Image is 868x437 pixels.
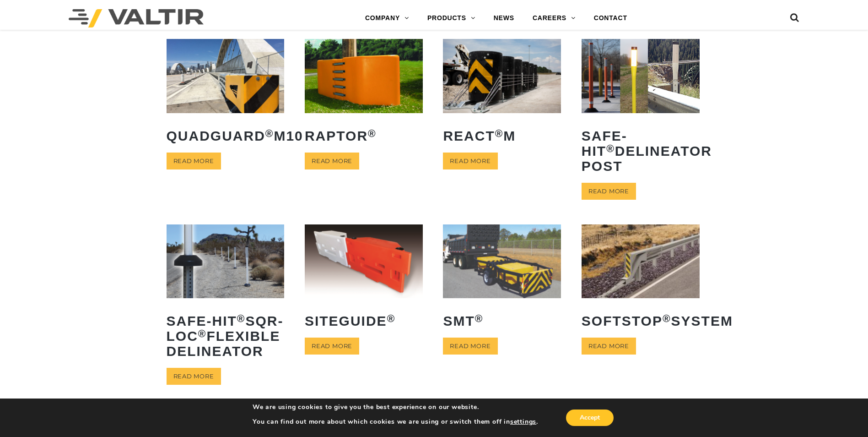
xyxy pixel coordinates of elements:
h2: SiteGuide [305,306,423,335]
a: SoftStop®System [582,224,700,335]
a: QuadGuard®M10 [167,39,285,150]
a: COMPANY [356,9,418,27]
img: Valtir [69,9,204,27]
a: Read more about “SiteGuide®” [305,338,359,355]
h2: Safe-Hit SQR-LOC Flexible Delineator [167,306,285,366]
p: We are using cookies to give you the best experience on our website. [253,403,538,411]
h2: RAPTOR [305,121,423,150]
sup: ® [265,128,274,139]
sup: ® [606,143,615,154]
a: SMT® [443,224,561,335]
a: CONTACT [585,9,636,27]
h2: Safe-Hit Delineator Post [582,121,700,180]
button: settings [510,418,536,426]
a: Safe-Hit®SQR-LOC®Flexible Delineator [167,224,285,366]
a: PRODUCTS [418,9,485,27]
h2: SoftStop System [582,306,700,335]
sup: ® [198,328,207,339]
h2: REACT M [443,121,561,150]
sup: ® [387,313,396,324]
a: Read more about “RAPTOR®” [305,153,359,169]
a: Read more about “Safe-Hit® SQR-LOC® Flexible Delineator” [167,368,221,385]
a: Safe-Hit®Delineator Post [582,39,700,180]
a: Read more about “Safe-Hit® Delineator Post” [582,183,636,200]
a: Read more about “SMT®” [443,338,497,355]
a: REACT®M [443,39,561,150]
sup: ® [368,128,377,139]
a: Read more about “QuadGuard® M10” [167,153,221,169]
a: NEWS [485,9,523,27]
sup: ® [495,128,504,139]
p: You can find out more about which cookies we are using or switch them off in . [253,418,538,426]
sup: ® [663,313,671,324]
a: SiteGuide® [305,224,423,335]
h2: SMT [443,306,561,335]
img: SoftStop System End Terminal [582,224,700,298]
sup: ® [475,313,484,324]
a: CAREERS [523,9,585,27]
sup: ® [237,313,246,324]
h2: QuadGuard M10 [167,121,285,150]
a: Read more about “REACT® M” [443,153,497,169]
a: RAPTOR® [305,39,423,150]
button: Accept [566,410,614,426]
a: Read more about “SoftStop® System” [582,338,636,355]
